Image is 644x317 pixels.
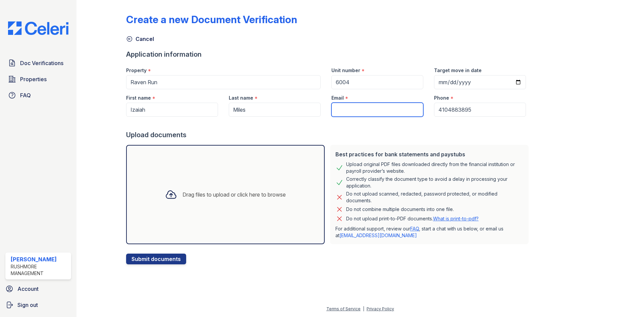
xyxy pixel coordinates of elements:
[5,56,71,70] a: Doc Verifications
[346,215,479,222] p: Do not upload print-to-PDF documents.
[17,301,38,309] span: Sign out
[339,232,417,238] a: [EMAIL_ADDRESS][DOMAIN_NAME]
[126,67,147,74] label: Property
[326,306,361,311] a: Terms of Service
[434,67,482,74] label: Target move in date
[20,75,47,83] span: Properties
[346,205,454,213] div: Do not combine multiple documents into one file.
[229,95,253,101] label: Last name
[3,298,74,312] a: Sign out
[20,91,31,99] span: FAQ
[126,95,151,101] label: First name
[126,35,154,43] a: Cancel
[335,225,523,239] p: For additional support, review our , start a chat with us below, or email us at
[367,306,394,311] a: Privacy Policy
[126,254,186,264] button: Submit documents
[331,95,344,101] label: Email
[5,72,71,86] a: Properties
[126,130,531,140] div: Upload documents
[3,282,74,296] a: Account
[346,161,523,174] div: Upload original PDF files downloaded directly from the financial institution or payroll provider’...
[346,191,523,204] div: Do not upload scanned, redacted, password protected, or modified documents.
[433,216,479,221] a: What is print-to-pdf?
[346,176,523,189] div: Correctly classify the document type to avoid a delay in processing your application.
[434,95,449,101] label: Phone
[126,50,531,59] div: Application information
[363,306,364,311] div: |
[126,13,297,25] div: Create a new Document Verification
[182,191,286,199] div: Drag files to upload or click here to browse
[5,89,71,102] a: FAQ
[410,226,419,231] a: FAQ
[331,67,360,74] label: Unit number
[11,255,68,263] div: [PERSON_NAME]
[17,285,39,293] span: Account
[3,21,74,35] img: CE_Logo_Blue-a8612792a0a2168367f1c8372b55b34899dd931a85d93a1a3d3e32e68fde9ad4.png
[335,150,523,158] div: Best practices for bank statements and paystubs
[20,59,63,67] span: Doc Verifications
[11,263,68,277] div: Rushmore Management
